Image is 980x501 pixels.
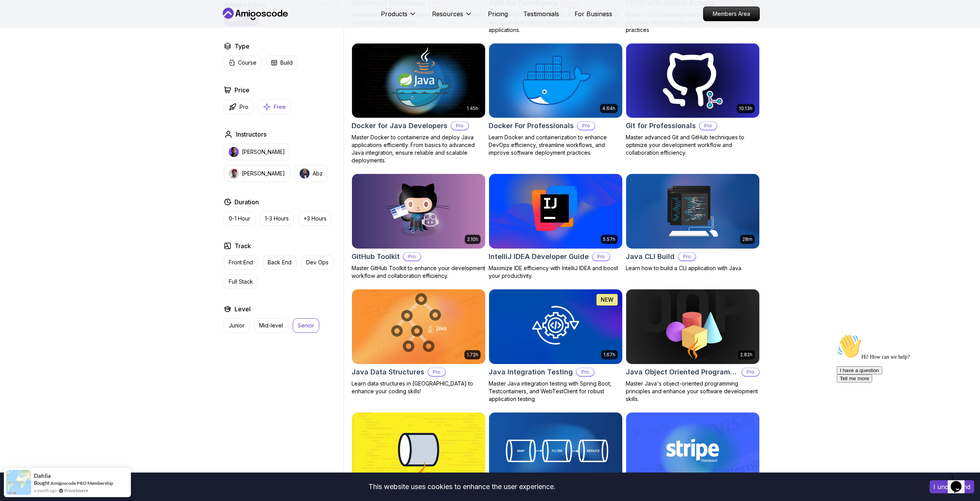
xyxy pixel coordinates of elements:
[254,318,288,333] button: Mid-level
[6,478,918,495] div: This website uses cookies to enhance the user experience.
[489,380,623,403] p: Master Java integration testing with Spring Boot, Testcontainers, and WebTestClient for robust ap...
[467,236,478,242] p: 2.10h
[274,103,286,111] p: Free
[313,170,323,177] p: Abz
[352,412,485,487] img: Java Streams Essentials card
[626,134,760,157] p: Master advanced Git and GitHub techniques to optimize your development workflow and collaboration...
[352,43,486,165] a: Docker for Java Developers card1.45hDocker for Java DevelopersProMaster Docker to containerize an...
[224,318,250,333] button: Junior
[295,165,328,182] button: instructor imgAbz
[224,165,290,182] button: instructor img[PERSON_NAME]
[3,43,39,52] button: Tell me more
[626,264,760,272] p: Learn how to build a CLI application with Java.
[626,174,760,272] a: Java CLI Build card28mJava CLI BuildProLearn how to build a CLI application with Java.
[704,7,759,21] p: Members Area
[352,264,486,280] p: Master GitHub Toolkit to enhance your development workflow and collaboration efficiency.
[240,103,248,111] p: Pro
[602,105,615,112] p: 4.64h
[352,289,486,395] a: Java Data Structures card1.72hJava Data StructuresProLearn data structures in [GEOGRAPHIC_DATA] t...
[603,236,615,242] p: 5.57h
[224,99,253,114] button: Pro
[948,470,972,493] iframe: chat widget
[259,322,283,329] p: Mid-level
[489,134,623,157] p: Learn Docker and containerization to enhance DevOps efficiency, streamline workflows, and improve...
[229,169,239,179] img: instructor img
[224,274,258,289] button: Full Stack
[34,487,57,494] span: a month ago
[523,9,559,18] a: Testimonials
[280,59,293,67] p: Build
[224,211,255,226] button: 0-1 Hour
[6,470,31,495] img: provesource social proof notification image
[575,9,612,18] a: For Business
[352,120,447,131] h2: Docker for Java Developers
[678,253,695,261] p: Pro
[626,289,759,364] img: Java Object Oriented Programming card
[303,215,327,222] p: +3 Hours
[489,289,622,364] img: Java Integration Testing card
[489,174,623,280] a: IntelliJ IDEA Developer Guide card5.57hIntelliJ IDEA Developer GuideProMaximize IDE efficiency wi...
[235,42,250,51] h2: Type
[489,264,623,280] p: Maximize IDE efficiency with IntelliJ IDEA and boost your productivity.
[266,55,298,70] button: Build
[489,43,622,118] img: Docker For Professionals card
[742,368,759,376] p: Pro
[352,174,486,280] a: GitHub Toolkit card2.10hGitHub ToolkitProMaster GitHub Toolkit to enhance your development workfl...
[578,122,595,130] p: Pro
[352,251,400,262] h2: GitHub Toolkit
[229,322,245,329] p: Junior
[451,122,468,130] p: Pro
[352,289,485,364] img: Java Data Structures card
[626,251,675,262] h2: Java CLI Build
[258,99,291,114] button: Free
[3,3,28,28] img: :wave:
[242,170,285,177] p: [PERSON_NAME]
[298,211,332,226] button: +3 Hours
[381,9,417,25] button: Products
[34,473,51,479] span: Dahlia
[432,9,463,18] p: Resources
[626,367,738,377] h2: Java Object Oriented Programming
[626,120,696,131] h2: Git for Professionals
[3,35,49,43] button: I have a question
[235,85,250,95] h2: Price
[428,368,445,376] p: Pro
[489,412,622,487] img: Java Streams card
[626,174,759,249] img: Java CLI Build card
[293,318,319,333] button: Senior
[489,289,623,403] a: Java Integration Testing card1.67hNEWJava Integration TestingProMaster Java integration testing w...
[577,368,594,376] p: Pro
[34,480,50,486] span: Bought
[489,367,573,377] h2: Java Integration Testing
[3,23,76,29] span: Hi! How can we help?
[298,322,314,329] p: Senior
[739,105,752,112] p: 10.13h
[700,122,717,130] p: Pro
[488,9,508,18] a: Pricing
[300,169,310,179] img: instructor img
[229,215,250,222] p: 0-1 Hour
[229,147,239,157] img: instructor img
[432,9,472,25] button: Resources
[626,412,759,487] img: Stripe Checkout card
[352,367,424,377] h2: Java Data Structures
[467,105,478,112] p: 1.45h
[626,43,759,118] img: Git for Professionals card
[306,259,328,266] p: Dev Ops
[834,331,972,466] iframe: chat widget
[64,487,88,494] a: ProveSource
[352,380,486,395] p: Learn data structures in [GEOGRAPHIC_DATA] to enhance your coding skills!
[224,144,290,160] button: instructor img[PERSON_NAME]
[742,236,752,242] p: 28m
[740,352,752,358] p: 2.82h
[229,278,253,286] p: Full Stack
[229,259,253,266] p: Front End
[703,7,760,21] a: Members Area
[224,55,261,70] button: Course
[238,59,256,67] p: Course
[235,304,251,314] h2: Level
[260,211,294,226] button: 1-3 Hours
